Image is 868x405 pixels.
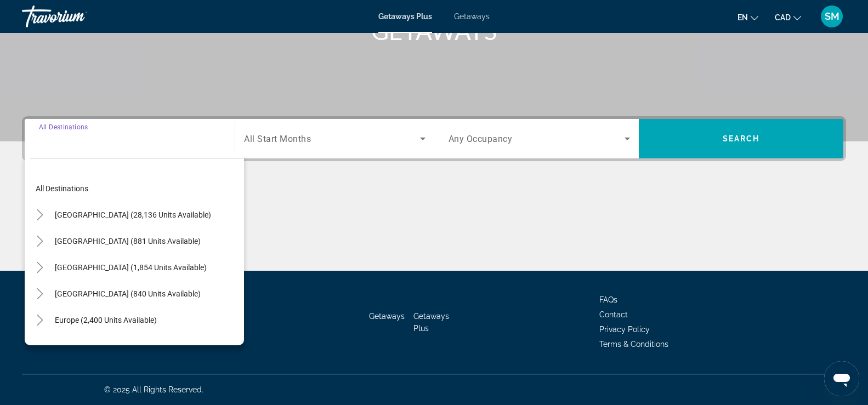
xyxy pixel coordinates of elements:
[25,119,843,158] div: Search widget
[639,119,843,158] button: Search
[30,206,49,225] button: Toggle United States (28,136 units available)
[30,337,49,356] button: Toggle Australia (197 units available)
[55,237,201,246] span: [GEOGRAPHIC_DATA] (881 units available)
[22,2,132,31] a: Travorium
[49,336,206,356] button: [GEOGRAPHIC_DATA] (197 units available)
[369,312,405,321] a: Getaways
[104,385,203,394] span: © 2025 All Rights Reserved.
[599,340,668,349] a: Terms & Conditions
[449,134,513,144] span: Any Occupancy
[30,311,49,330] button: Toggle Europe (2,400 units available)
[49,284,206,304] button: [GEOGRAPHIC_DATA] (840 units available)
[36,184,88,193] span: All destinations
[378,12,432,21] a: Getaways Plus
[49,258,212,277] button: [GEOGRAPHIC_DATA] (1,854 units available)
[723,134,760,143] span: Search
[824,361,859,396] iframe: Bouton de lancement de la fenêtre de messagerie
[30,284,49,304] button: Toggle Caribbean & Atlantic Islands (840 units available)
[454,12,490,21] a: Getaways
[775,13,791,22] span: CAD
[49,205,217,225] button: [GEOGRAPHIC_DATA] (28,136 units available)
[775,9,801,25] button: Change currency
[599,310,628,319] a: Contact
[49,310,162,330] button: Europe (2,400 units available)
[599,325,650,334] a: Privacy Policy
[49,231,206,251] button: [GEOGRAPHIC_DATA] (881 units available)
[737,13,748,22] span: en
[39,123,88,130] span: All Destinations
[30,179,244,198] button: All destinations
[818,5,846,28] button: User Menu
[30,258,49,277] button: Toggle Canada (1,854 units available)
[413,312,449,333] a: Getaways Plus
[244,134,311,144] span: All Start Months
[55,263,207,272] span: [GEOGRAPHIC_DATA] (1,854 units available)
[737,9,758,25] button: Change language
[55,289,201,298] span: [GEOGRAPHIC_DATA] (840 units available)
[825,11,839,22] span: SM
[30,232,49,251] button: Toggle Mexico (881 units available)
[599,295,617,304] a: FAQs
[55,316,157,324] span: Europe (2,400 units available)
[55,210,211,219] span: [GEOGRAPHIC_DATA] (28,136 units available)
